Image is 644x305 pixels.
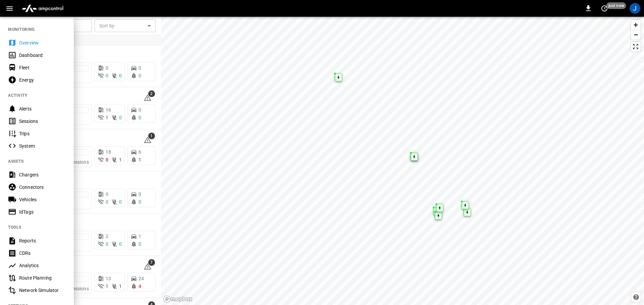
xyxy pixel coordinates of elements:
div: IdTags [19,209,66,215]
div: Network Simulator [19,287,66,294]
div: Analytics [19,262,66,269]
div: Connectors [19,184,66,190]
div: Route Planning [19,275,66,281]
div: Fleet [19,64,66,71]
div: Dashboard [19,52,66,59]
div: profile-icon [630,3,640,14]
div: Trips [19,130,66,137]
div: Energy [19,77,66,83]
span: just now [606,2,626,9]
div: System [19,143,66,149]
div: Chargers [19,171,66,178]
div: Reports [19,237,66,244]
div: CDRs [19,250,66,256]
div: Overview [19,40,66,46]
button: set refresh interval [599,3,610,14]
div: Vehicles [19,196,66,203]
div: Sessions [19,118,66,125]
div: Alerts [19,105,66,112]
img: ampcontrol.io logo [19,2,66,15]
